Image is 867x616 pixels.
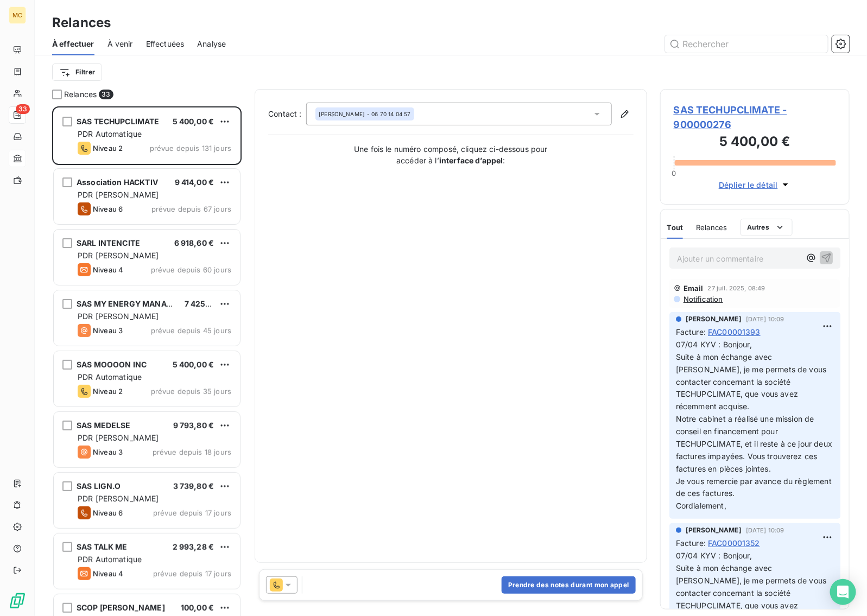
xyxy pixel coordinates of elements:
[684,284,704,293] span: Email
[93,509,123,517] span: Niveau 6
[319,110,365,118] span: [PERSON_NAME]
[93,265,123,274] span: Niveau 4
[78,251,159,260] span: PDR [PERSON_NAME]
[197,39,226,49] span: Analyse
[173,542,214,551] span: 2 993,28 €
[676,414,834,473] span: Notre cabinet a réalisé une mission de conseil en financement pour TECHUPCLIMATE, et il reste à c...
[746,316,784,322] span: [DATE] 10:09
[150,144,231,153] span: prévue depuis 131 jours
[93,205,123,213] span: Niveau 6
[667,223,684,232] span: Tout
[439,156,503,165] strong: interface d’appel
[78,129,142,138] span: PDR Automatique
[174,238,214,247] span: 6 918,60 €
[146,39,185,49] span: Effectuées
[52,39,94,49] span: À effectuer
[77,481,121,491] span: SAS LIGN.O
[741,219,793,236] button: Autres
[52,106,242,616] div: grid
[64,89,97,100] span: Relances
[173,421,214,430] span: 9 793,80 €
[746,527,784,534] span: [DATE] 10:09
[716,179,794,191] button: Déplier le détail
[665,35,828,53] input: Rechercher
[676,537,706,549] span: Facture :
[93,387,123,396] span: Niveau 2
[672,169,676,177] span: 0
[78,494,159,503] span: PDR [PERSON_NAME]
[151,387,231,396] span: prévue depuis 35 jours
[676,326,706,338] span: Facture :
[173,360,214,369] span: 5 400,00 €
[676,501,726,510] span: Cordialement,
[674,103,836,132] span: SAS TECHUPCLIMATE - 900000276
[676,477,834,498] span: Je vous remercie par avance du règlement de ces factures.
[153,509,231,517] span: prévue depuis 17 jours
[78,312,159,321] span: PDR [PERSON_NAME]
[16,104,30,114] span: 33
[93,326,123,335] span: Niveau 3
[175,177,214,187] span: 9 414,00 €
[9,7,26,24] div: MC
[151,205,231,213] span: prévue depuis 67 jours
[77,238,140,247] span: SARL INTENCITE
[686,314,742,324] span: [PERSON_NAME]
[99,90,113,99] span: 33
[77,299,214,308] span: SAS MY ENERGY MANAGER (MYEM)
[708,326,761,338] span: FAC00001393
[708,537,760,549] span: FAC00001352
[676,352,829,411] span: Suite à mon échange avec [PERSON_NAME], je me permets de vous contacter concernant la société TEC...
[78,555,142,564] span: PDR Automatique
[78,372,142,382] span: PDR Automatique
[268,109,306,119] label: Contact :
[343,143,560,166] p: Une fois le numéro composé, cliquez ci-dessous pour accéder à l’ :
[93,144,123,153] span: Niveau 2
[9,106,26,124] a: 33
[77,177,158,187] span: Association HACKTIV
[153,448,231,456] span: prévue depuis 18 jours
[52,13,111,33] h3: Relances
[686,525,742,535] span: [PERSON_NAME]
[708,285,765,291] span: 27 juil. 2025, 08:49
[77,421,131,430] span: SAS MEDELSE
[682,295,723,303] span: Notification
[502,576,636,594] button: Prendre des notes durant mon appel
[185,299,226,308] span: 7 425,90 €
[674,132,836,154] h3: 5 400,00 €
[151,265,231,274] span: prévue depuis 60 jours
[93,448,123,456] span: Niveau 3
[830,579,856,605] div: Open Intercom Messenger
[181,603,214,612] span: 100,00 €
[77,360,147,369] span: SAS MOOOON INC
[77,542,128,551] span: SAS TALK ME
[77,117,160,126] span: SAS TECHUPCLIMATE
[151,326,231,335] span: prévue depuis 45 jours
[93,569,123,578] span: Niveau 4
[719,179,778,190] span: Déplier le détail
[78,433,159,442] span: PDR [PERSON_NAME]
[77,603,165,612] span: SCOP [PERSON_NAME]
[9,592,26,609] img: Logo LeanPay
[173,481,214,491] span: 3 739,80 €
[153,569,231,578] span: prévue depuis 17 jours
[78,190,159,199] span: PDR [PERSON_NAME]
[696,223,727,232] span: Relances
[319,110,410,118] div: - 06 70 14 04 57
[52,63,102,81] button: Filtrer
[107,39,133,49] span: À venir
[676,340,752,349] span: 07/04 KYV : Bonjour,
[676,551,752,560] span: 07/04 KYV : Bonjour,
[173,117,214,126] span: 5 400,00 €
